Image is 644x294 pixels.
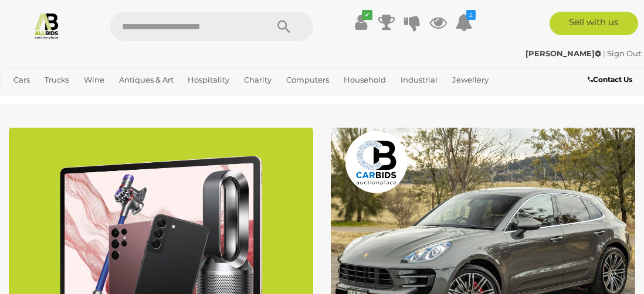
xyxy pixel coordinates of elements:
[282,70,334,90] a: Computers
[352,12,370,33] a: ✔
[526,49,603,58] a: [PERSON_NAME]
[603,49,605,58] span: |
[339,70,391,90] a: Household
[588,75,632,84] b: Contact Us
[396,70,442,90] a: Industrial
[455,12,473,33] a: 2
[526,49,601,58] strong: [PERSON_NAME]
[40,70,74,90] a: Trucks
[362,10,372,20] i: ✔
[255,12,313,41] button: Search
[466,10,476,20] i: 2
[114,70,178,90] a: Antiques & Art
[550,12,638,35] a: Sell with us
[9,90,40,109] a: Office
[448,70,493,90] a: Jewellery
[84,90,177,109] a: [GEOGRAPHIC_DATA]
[9,70,35,90] a: Cars
[79,70,109,90] a: Wine
[239,70,276,90] a: Charity
[588,73,635,86] a: Contact Us
[46,90,79,109] a: Sports
[33,12,60,39] img: Allbids.com.au
[183,70,234,90] a: Hospitality
[607,49,641,58] a: Sign Out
